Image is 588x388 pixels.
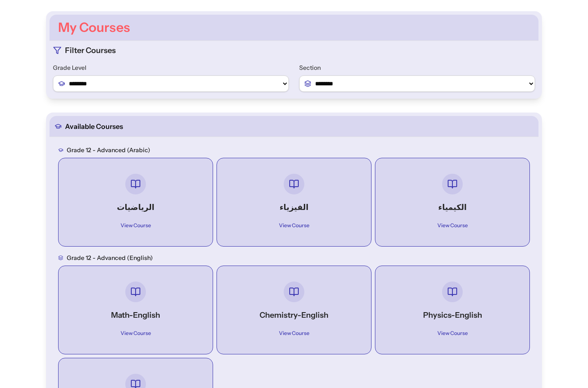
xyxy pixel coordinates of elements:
span: View Course [274,221,315,231]
a: Math-EnglishView Course [65,273,206,347]
a: Physics-EnglishView Course [382,273,523,347]
h4: الفيزياء [232,202,356,214]
label: Section [299,64,535,72]
h3: Grade 12 - advanced (English) [67,254,153,263]
h3: Grade 12 - advanced (Arabic) [67,146,150,155]
span: Available Courses [65,122,123,132]
a: Chemistry-EnglishView Course [224,273,364,347]
h4: Physics-English [391,310,514,322]
h4: الرياضيات [74,202,197,214]
h1: My Courses [58,20,530,36]
a: الرياضياتView Course [65,166,206,240]
span: View Course [274,329,315,339]
span: View Course [115,329,156,339]
h4: Chemistry-English [232,310,356,322]
h2: Filter Courses [65,45,116,57]
span: View Course [432,329,473,339]
label: Grade Level [53,64,289,72]
a: الكيمياءView Course [382,166,523,240]
a: الفيزياءView Course [224,166,364,240]
span: View Course [115,221,156,231]
h4: Math-English [74,310,197,322]
h4: الكيمياء [391,202,514,214]
span: View Course [432,221,473,231]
